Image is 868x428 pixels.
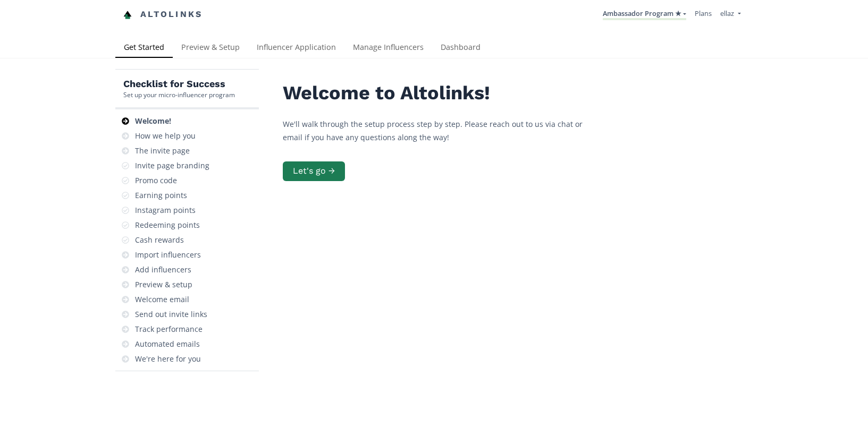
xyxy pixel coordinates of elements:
[115,38,173,59] a: Get Started
[135,264,191,275] div: Add influencers
[283,161,345,181] button: Let's go →
[135,175,177,186] div: Promo code
[432,38,489,59] a: Dashboard
[135,279,192,290] div: Preview & setup
[720,8,740,21] a: ellaz
[123,90,235,99] div: Set up your micro-influencer program
[135,250,201,260] div: Import influencers
[344,38,432,59] a: Manage Influencers
[123,6,203,23] a: Altolinks
[283,117,602,144] p: We'll walk through the setup process step by step. Please reach out to us via chat or email if yo...
[135,235,184,245] div: Cash rewards
[135,309,207,320] div: Send out invite links
[135,160,209,171] div: Invite page branding
[720,8,734,18] span: ellaz
[123,78,235,90] h5: Checklist for Success
[135,354,201,364] div: We're here for you
[135,205,196,216] div: Instagram points
[173,38,248,59] a: Preview & Setup
[135,324,203,335] div: Track performance
[248,38,344,59] a: Influencer Application
[135,294,189,305] div: Welcome email
[135,339,200,349] div: Automated emails
[135,220,200,230] div: Redeeming points
[135,190,187,201] div: Earning points
[135,145,190,156] div: The invite page
[283,82,602,104] h2: Welcome to Altolinks!
[135,131,196,141] div: How we help you
[135,116,171,126] div: Welcome!
[695,8,712,18] a: Plans
[123,11,132,19] img: favicon-32x32.png
[603,8,686,20] a: Ambassador Program ★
